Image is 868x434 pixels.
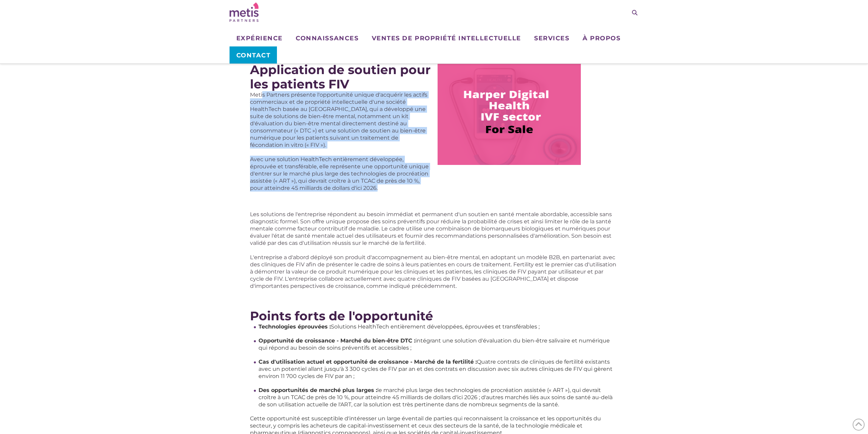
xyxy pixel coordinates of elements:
font: À propos [583,34,620,42]
font: L'entreprise a d'abord déployé son produit d'accompagnement au bien-être mental, en adoptant un m... [250,254,616,289]
font: intégrant une solution d'évaluation du bien-être salivaire et numérique qui répond au besoin de s... [259,337,610,351]
font: Application de soutien pour les patients FIV [250,62,431,92]
span: Retour en haut [853,419,865,431]
font: Ventes de propriété intellectuelle [372,34,521,42]
font: Des opportunités de marché plus larges : [259,387,377,393]
font: Metis Partners présente l'opportunité unique d'acquérir les actifs commerciaux et de propriété in... [250,92,427,148]
font: Expérience [236,34,283,42]
font: Connaissances [296,34,358,42]
font: Les solutions de l'entreprise répondent au besoin immédiat et permanent d'un soutien en santé men... [250,211,612,246]
font: Technologies éprouvées : [259,323,331,330]
img: Harper FIV [438,62,581,165]
font: Points forts de l'opportunité [250,308,433,323]
font: Contact [236,52,271,59]
font: Cas d'utilisation actuel et opportunité de croissance - Marché de la fertilité : [259,359,477,365]
font: Avec une solution HealthTech entièrement développée, éprouvée et transférable, elle représente un... [250,156,429,191]
font: Services [534,34,569,42]
img: Partenaires Métis [230,2,259,22]
font: Opportunité de croissance - Marché du bien-être DTC : [259,337,415,344]
a: Contact [230,46,277,64]
font: Solutions HealthTech entièrement développées, éprouvées et transférables ; [331,323,540,330]
font: le marché plus large des technologies de procréation assistée (« ART »), qui devrait croître à un... [259,387,613,408]
font: Quatre contrats de cliniques de fertilité existants avec un potentiel allant jusqu'à 3 300 cycles... [259,359,613,379]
